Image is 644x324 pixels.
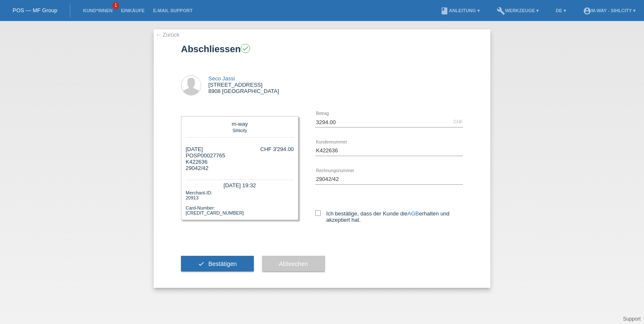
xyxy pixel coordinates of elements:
[186,189,294,215] div: Merchant-ID: 20913 Card-Number: [CREDIT_CARD_NUMBER]
[188,121,292,127] div: m-way
[279,260,308,267] span: Abbrechen
[149,8,197,13] a: E-Mail Support
[156,32,179,38] a: ← Zurück
[208,260,237,267] span: Bestätigen
[492,8,543,13] a: buildWerkzeuge ▾
[262,256,325,272] button: Abbrechen
[551,8,570,13] a: DE ▾
[497,7,505,15] i: build
[79,8,117,13] a: Kund*innen
[186,146,225,171] div: [DATE] POSP00027765
[181,44,463,54] h1: Abschliessen
[242,45,249,52] i: check
[579,8,640,13] a: account_circlem-way - Sihlcity ▾
[453,119,463,124] div: CHF
[260,146,294,152] div: CHF 3'294.00
[188,127,292,133] div: Sihlcity
[186,180,294,189] div: [DATE] 19:32
[208,75,279,94] div: [STREET_ADDRESS] 8908 [GEOGRAPHIC_DATA]
[583,7,591,15] i: account_circle
[407,210,419,217] a: AGB
[315,210,463,223] label: Ich bestätige, dass der Kunde die erhalten und akzeptiert hat.
[186,165,208,171] span: 29042/42
[198,260,205,267] i: check
[112,2,119,9] span: 1
[181,256,254,272] button: check Bestätigen
[117,8,149,13] a: Einkäufe
[186,159,208,165] span: K422636
[440,7,449,15] i: book
[208,75,235,82] a: Seco Jassi
[623,316,641,322] a: Support
[13,7,57,13] a: POS — MF Group
[436,8,484,13] a: bookAnleitung ▾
